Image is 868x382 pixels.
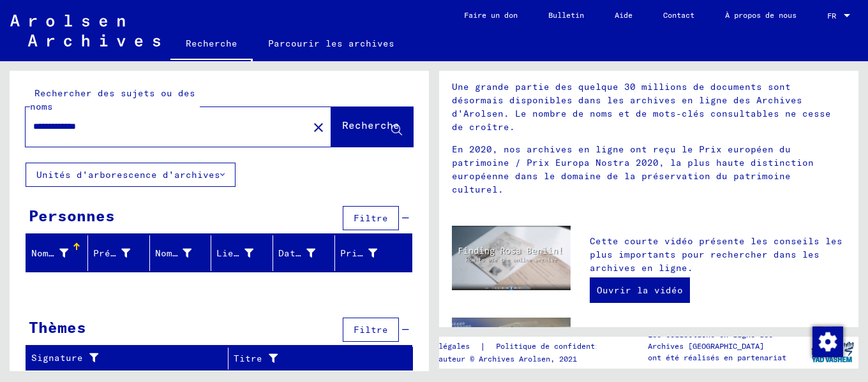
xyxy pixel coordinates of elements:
[31,348,228,369] div: Signature
[278,247,376,259] font: Date de naissance
[36,169,220,180] font: Unités d'arborescence d'archives
[29,206,115,225] font: Personnes
[398,340,480,353] a: Mentions légales
[170,28,253,61] a: Recherche
[93,247,128,259] font: Prénom
[340,247,409,259] font: Prisonnier #
[155,247,258,259] font: Nom de jeune fille
[278,243,334,263] div: Date de naissance
[335,235,412,271] mat-header-cell: Prisonnier #
[343,318,399,342] button: Filtre
[311,120,326,135] mat-icon: close
[211,235,273,271] mat-header-cell: Lieu de naissance
[155,243,211,263] div: Nom de jeune fille
[809,336,857,368] img: yv_logo.png
[496,341,622,351] font: Politique de confidentialité
[452,226,571,290] img: video.jpg
[343,206,399,230] button: Filtre
[452,143,814,195] font: En 2020, nos archives en ligne ont reçu le Prix européen du patrimoine / Prix Europa Nostra 2020,...
[398,354,577,364] font: Droits d'auteur © Archives Arolsen, 2021
[331,107,413,147] button: Recherche
[306,114,331,140] button: Clair
[88,235,150,271] mat-header-cell: Prénom
[725,10,797,20] font: À propos de nous
[827,11,836,20] font: FR
[26,235,88,271] mat-header-cell: Nom de famille
[590,277,690,303] a: Ouvrir la vidéo
[29,318,86,337] font: Thèmes
[26,163,236,187] button: Unités d'arborescence d'archives
[354,324,388,335] font: Filtre
[548,10,584,20] font: Bulletin
[253,28,410,59] a: Parcourir les archives
[648,353,786,374] font: ont été réalisés en partenariat avec
[10,15,160,47] img: Arolsen_neg.svg
[31,247,112,259] font: Nom de famille
[31,243,87,263] div: Nom de famille
[216,243,273,263] div: Lieu de naissance
[615,10,632,20] font: Aide
[452,81,831,133] font: Une grande partie des quelque 30 millions de documents sont désormais disponibles dans les archiv...
[150,235,212,271] mat-header-cell: Nom de jeune fille
[812,327,843,357] img: Modifier le consentement
[663,10,694,20] font: Contact
[486,340,637,353] a: Politique de confidentialité
[597,284,683,296] font: Ouvrir la vidéo
[93,243,149,263] div: Prénom
[216,247,314,259] font: Lieu de naissance
[480,341,486,352] font: |
[186,38,237,49] font: Recherche
[31,352,83,364] font: Signature
[30,87,195,112] font: Rechercher des sujets ou des noms
[590,235,842,274] font: Cette courte vidéo présente les conseils les plus importants pour rechercher dans les archives en...
[234,348,397,369] div: Titre
[273,235,335,271] mat-header-cell: Date de naissance
[354,212,388,224] font: Filtre
[234,353,262,364] font: Titre
[268,38,394,49] font: Parcourir les archives
[342,119,400,131] font: Recherche
[340,243,396,263] div: Prisonnier #
[464,10,518,20] font: Faire un don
